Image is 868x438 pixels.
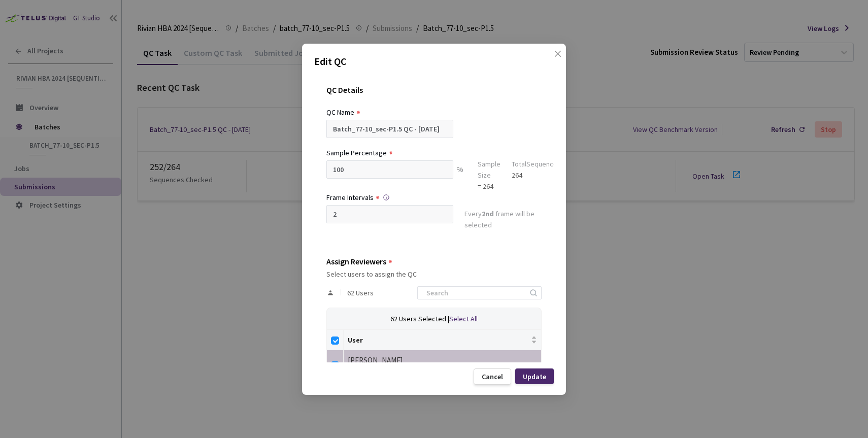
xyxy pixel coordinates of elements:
[464,208,542,232] div: Every frame will be selected
[326,107,354,118] div: QC Name
[314,54,554,69] p: Edit QC
[348,354,537,366] div: [PERSON_NAME]
[544,50,560,66] button: Close
[453,160,466,192] div: %
[390,314,449,323] span: 62 Users Selected |
[344,330,542,350] th: User
[326,192,374,203] div: Frame Intervals
[478,181,500,192] div: = 264
[348,335,529,344] span: User
[420,287,528,299] input: Search
[326,205,453,223] input: Enter frame interval
[326,160,453,179] input: e.g. 10
[523,372,546,380] div: Update
[482,209,494,218] strong: 2nd
[449,314,478,323] span: Select All
[512,170,561,181] div: 264
[512,158,561,170] div: Total Sequences
[482,373,503,381] div: Cancel
[326,270,542,278] div: Select users to assign the QC
[326,85,542,107] div: QC Details
[326,147,387,158] div: Sample Percentage
[478,158,500,181] div: Sample Size
[347,289,374,297] span: 62 Users
[554,50,562,78] span: close
[326,257,386,266] div: Assign Reviewers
